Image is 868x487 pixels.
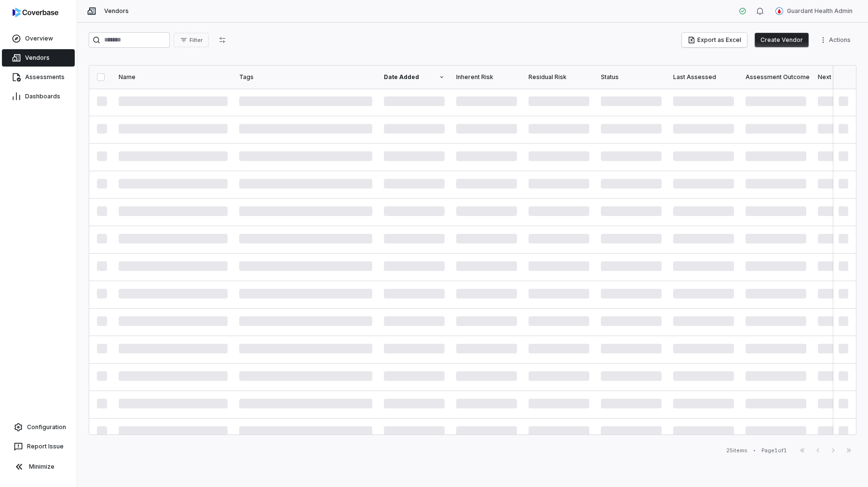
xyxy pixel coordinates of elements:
div: Status [601,73,662,81]
a: Vendors [2,49,75,67]
button: Guardant Health Admin avatarGuardant Health Admin [770,4,858,18]
span: Vendors [25,54,50,62]
img: Guardant Health Admin avatar [775,7,783,15]
button: Report Issue [4,438,73,455]
div: Residual Risk [529,73,589,81]
div: Page 1 of 1 [761,447,787,454]
button: Export as Excel [682,33,747,47]
span: Report Issue [27,443,64,450]
div: Last Assessed [673,73,734,81]
span: Configuration [27,423,66,431]
span: Minimize [29,463,54,471]
span: Filter [190,37,203,44]
button: Create Vendor [755,33,809,47]
span: Assessments [25,73,65,81]
div: Tags [239,73,372,81]
button: Minimize [4,457,73,476]
button: Filter [174,33,209,47]
div: • [753,447,756,454]
div: 25 items [726,447,747,454]
div: Date Added [384,73,445,81]
span: Overview [25,35,53,42]
img: logo-D7KZi-bG.svg [13,8,58,17]
span: Guardant Health Admin [787,7,853,15]
span: Dashboards [25,93,60,100]
a: Overview [2,30,75,47]
a: Assessments [2,68,75,86]
span: Vendors [104,7,129,15]
button: More actions [816,33,856,47]
div: Name [119,73,228,81]
div: Inherent Risk [456,73,517,81]
a: Dashboards [2,88,75,105]
a: Configuration [4,419,73,436]
div: Assessment Outcome [746,73,806,81]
